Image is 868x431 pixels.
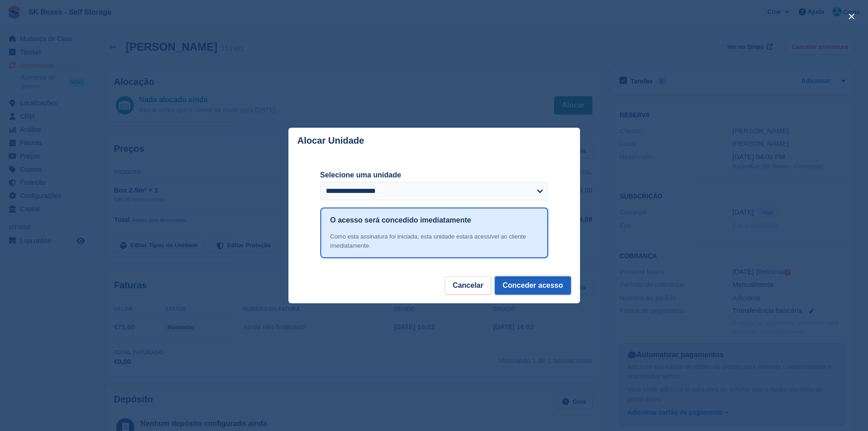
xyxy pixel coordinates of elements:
p: Alocar Unidade [298,135,365,146]
button: Cancelar [445,276,491,295]
h1: O acesso será concedido imediatamente [330,215,471,226]
button: close [844,9,859,24]
button: Conceder acesso [495,276,571,295]
label: Selecione uma unidade [320,170,548,181]
div: Como esta assinatura foi iniciada, esta unidade estará acessível ao cliente imediatamente. [330,232,538,250]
